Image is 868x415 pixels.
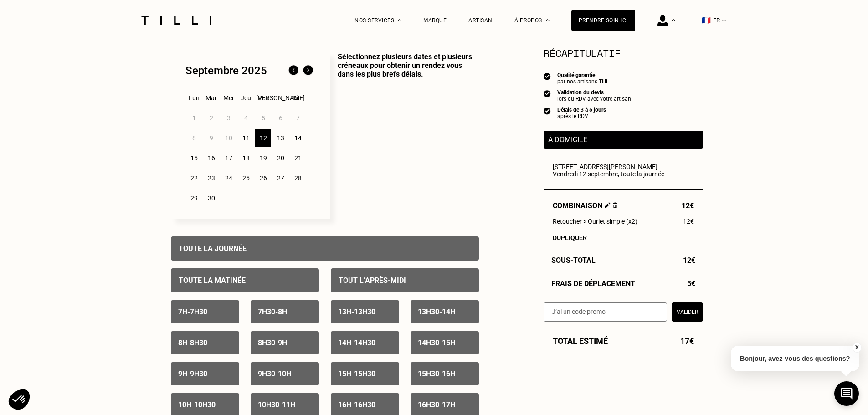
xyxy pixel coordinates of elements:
[203,169,219,187] div: 23
[683,256,695,265] span: 12€
[544,336,703,346] div: Total estimé
[178,338,207,347] p: 8h - 8h30
[702,16,711,25] span: 🇫🇷
[301,63,315,78] img: Mois suivant
[185,64,267,77] div: Septembre 2025
[544,302,667,322] input: J‘ai un code promo
[553,234,694,241] div: Dupliquer
[553,163,694,170] p: [STREET_ADDRESS][PERSON_NAME]
[272,129,288,147] div: 13
[286,63,301,78] img: Mois précédent
[138,16,215,25] img: Logo du service de couturière Tilli
[179,276,246,285] p: Toute la matinée
[290,149,306,167] div: 21
[544,72,551,80] img: icon list info
[338,307,375,316] p: 13h - 13h30
[557,96,631,102] div: lors du RDV avec votre artisan
[605,202,611,208] img: Éditer
[423,17,447,24] a: Marque
[258,307,287,316] p: 7h30 - 8h
[238,149,254,167] div: 18
[258,369,291,378] p: 9h30 - 10h
[186,149,202,167] div: 15
[418,369,455,378] p: 15h30 - 16h
[255,169,271,187] div: 26
[544,89,551,97] img: icon list info
[203,189,219,207] div: 30
[258,338,287,347] p: 8h30 - 9h
[672,302,703,322] button: Valider
[544,256,703,265] div: Sous-Total
[418,338,455,347] p: 14h30 - 15h
[852,343,861,353] button: X
[330,52,479,219] p: Sélectionnez plusieurs dates et plusieurs créneaux pour obtenir un rendez vous dans les plus bref...
[272,169,288,187] div: 27
[178,369,207,378] p: 9h - 9h30
[722,19,726,21] img: menu déroulant
[731,346,859,371] p: Bonjour, avez-vous des questions?
[221,169,236,187] div: 24
[544,107,551,115] img: icon list info
[613,202,618,208] img: Supprimer
[338,338,375,347] p: 14h - 14h30
[238,129,254,147] div: 11
[258,400,295,409] p: 10h30 - 11h
[178,400,216,409] p: 10h - 10h30
[553,201,618,210] span: Combinaison
[557,78,607,85] div: par nos artisans Tilli
[553,170,694,178] div: Vendredi 12 septembre, toute la journée
[553,218,637,225] span: Retoucher > Ourlet simple (x2)
[657,15,668,26] img: icône connexion
[672,19,675,21] img: Menu déroulant
[548,135,699,144] p: À domicile
[290,169,306,187] div: 28
[255,149,271,167] div: 19
[418,400,455,409] p: 16h30 - 17h
[687,279,695,288] span: 5€
[221,149,236,167] div: 17
[339,276,406,285] p: Tout l’après-midi
[255,129,271,147] div: 12
[557,89,631,96] div: Validation du devis
[468,17,493,24] a: Artisan
[203,149,219,167] div: 16
[544,279,703,288] div: Frais de déplacement
[546,19,550,21] img: Menu déroulant à propos
[680,336,694,346] span: 17€
[557,107,606,113] div: Délais de 3 à 5 jours
[557,72,607,78] div: Qualité garantie
[682,201,694,210] span: 12€
[398,19,401,21] img: Menu déroulant
[179,244,247,253] p: Toute la journée
[178,307,207,316] p: 7h - 7h30
[186,189,202,207] div: 29
[571,10,635,31] a: Prendre soin ici
[238,169,254,187] div: 25
[186,169,202,187] div: 22
[290,129,306,147] div: 14
[272,149,288,167] div: 20
[338,400,375,409] p: 16h - 16h30
[557,113,606,119] div: après le RDV
[338,369,375,378] p: 15h - 15h30
[418,307,455,316] p: 13h30 - 14h
[683,218,694,225] span: 12€
[544,46,703,61] section: Récapitulatif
